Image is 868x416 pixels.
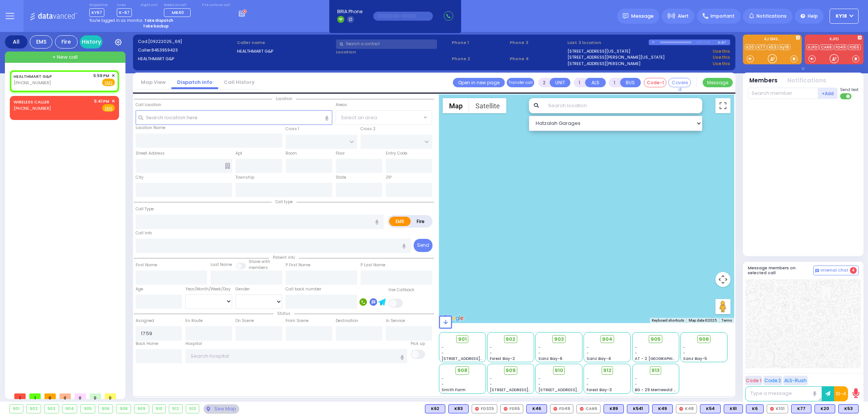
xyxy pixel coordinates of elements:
div: 913 [186,405,199,413]
span: Important [711,13,735,20]
span: Phone 2 [452,56,507,62]
span: [STREET_ADDRESS][PERSON_NAME] [442,356,513,361]
div: FD325 [472,404,497,413]
span: MB40 [172,9,184,15]
span: 8453959423 [151,47,178,53]
div: K61 [724,404,743,413]
span: [PHONE_NUMBER] [14,105,51,111]
span: Sanz Bay-6 [538,356,562,361]
label: P First Name [286,262,310,268]
span: - [635,376,637,381]
input: Search hospital [185,349,407,363]
span: Sanz Bay-5 [683,356,707,361]
span: Notifications [756,13,787,20]
span: BG - 29 Merriewold S. [635,387,677,393]
label: Room [286,150,297,156]
label: Fire units on call [202,3,230,8]
img: Logo [30,11,80,21]
label: Call Type [136,206,154,212]
span: Select an area [341,114,377,121]
a: Call History [218,79,260,86]
div: 912 [169,405,182,413]
span: - [442,381,444,387]
div: 910 [153,405,166,413]
div: K46 [526,404,547,413]
u: EMS [105,106,113,111]
span: - [490,350,492,356]
span: - [490,376,492,381]
label: Cross 2 [361,126,376,132]
label: Caller: [138,47,235,53]
div: BLS [604,404,624,413]
div: FD55 [500,404,523,413]
img: red-radio-icon.svg [553,407,557,411]
button: 10-4 [834,386,848,401]
button: +Add [818,88,838,99]
div: 909 [134,405,149,413]
div: K541 [627,404,649,413]
a: ky18 [779,44,790,50]
span: - [490,381,492,387]
span: 0 [60,393,71,399]
div: K20 [815,404,835,413]
span: ✕ [112,73,115,79]
label: Entry Code [386,150,407,156]
button: Code-1 [644,78,666,87]
span: Internal Chat [821,268,848,273]
label: En Route [185,318,203,324]
div: FD49 [550,404,573,413]
span: - [587,376,589,381]
a: HEALTHMART G&P [14,73,52,79]
label: Apt [235,150,242,156]
label: On Scene [235,318,254,324]
span: Forest Bay-2 [490,356,515,361]
span: KY18 [836,13,847,20]
span: + New call [52,53,78,61]
div: K83 [448,404,469,413]
span: 1 [14,393,26,399]
div: K53 [838,404,859,413]
button: Code 1 [745,376,762,385]
label: State [336,175,346,181]
label: First Name [136,262,157,268]
h5: Message members on selected call [748,266,813,275]
span: - [538,350,541,356]
span: 0 [75,393,86,399]
small: Share with [249,259,270,264]
div: 908 [116,405,131,413]
span: 0 [90,393,101,399]
span: Help [808,13,818,20]
a: Open this area in Google Maps (opens a new window) [441,313,466,323]
span: [09222025_69] [148,38,182,44]
div: Year/Month/Week/Day [185,286,232,292]
label: Pick up [411,341,425,347]
label: Gender [235,286,250,292]
label: Street Address [136,150,165,156]
span: - [490,345,492,350]
button: Show satellite imagery [469,98,506,113]
label: Call Info [136,230,152,236]
a: K20 [745,44,755,50]
strong: Take dispatch [144,18,173,23]
span: 906 [699,336,709,343]
span: Phone 4 [510,56,565,62]
label: Medic on call [164,3,193,8]
span: AT - 2 [GEOGRAPHIC_DATA] [635,356,691,361]
button: KY18 [830,9,859,24]
div: BLS [425,404,445,413]
a: [STREET_ADDRESS][PERSON_NAME] [567,61,640,67]
span: - [538,381,541,387]
span: 5:59 PM [93,73,109,79]
div: BLS [700,404,721,413]
label: Hospital [185,341,202,347]
img: red-radio-icon.svg [504,407,507,411]
span: 903 [554,336,564,343]
button: ALS-Rush [783,376,808,385]
div: K-67 [718,39,730,45]
span: 910 [555,367,563,374]
span: 904 [602,336,613,343]
div: 902 [27,405,41,413]
label: Call back number [286,286,321,292]
button: ALS [585,78,606,87]
a: History [80,35,102,49]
